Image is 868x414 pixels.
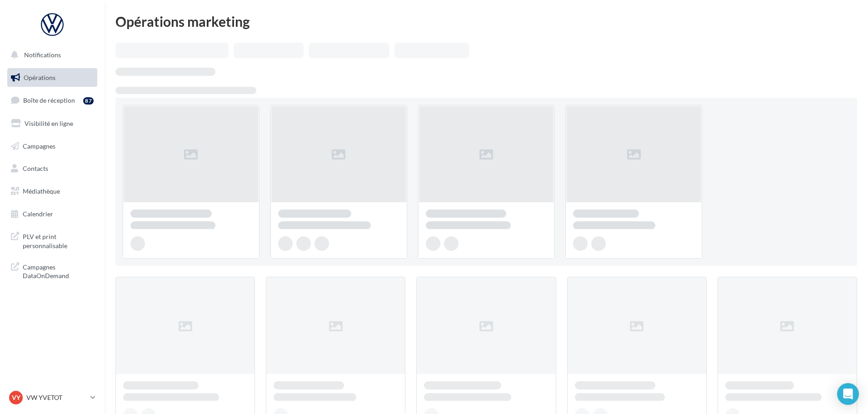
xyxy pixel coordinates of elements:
[5,68,99,87] a: Opérations
[23,142,55,150] span: Campagnes
[5,159,99,178] a: Contacts
[23,261,94,280] span: Campagnes DataOnDemand
[5,257,99,284] a: Campagnes DataOnDemand
[23,230,94,250] span: PLV et print personnalisable
[23,165,48,172] span: Contacts
[12,393,20,402] span: VY
[5,137,99,156] a: Campagnes
[23,210,53,218] span: Calendrier
[23,96,75,104] span: Boîte de réception
[115,15,857,28] div: Opérations marketing
[5,205,99,224] a: Calendrier
[5,45,95,65] button: Notifications
[23,187,60,195] span: Médiathèque
[5,114,99,133] a: Visibilité en ligne
[24,51,61,59] span: Notifications
[5,90,99,110] a: Boîte de réception87
[7,389,97,406] a: VY VW YVETOT
[26,393,87,402] p: VW YVETOT
[837,383,859,405] div: Open Intercom Messenger
[5,227,99,254] a: PLV et print personnalisable
[83,97,94,105] div: 87
[24,74,55,81] span: Opérations
[25,120,73,127] span: Visibilité en ligne
[5,182,99,201] a: Médiathèque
